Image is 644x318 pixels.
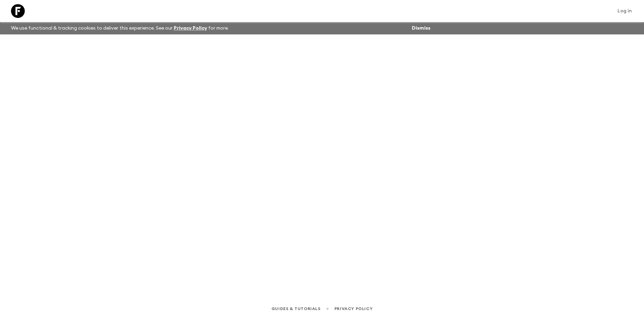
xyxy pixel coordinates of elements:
p: We use functional & tracking cookies to deliver this experience. See our for more. [8,22,232,34]
a: Privacy Policy [174,26,207,31]
a: Privacy Policy [334,305,373,312]
a: Guides & Tutorials [271,305,321,312]
button: Dismiss [410,23,432,33]
a: Log in [614,6,636,16]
